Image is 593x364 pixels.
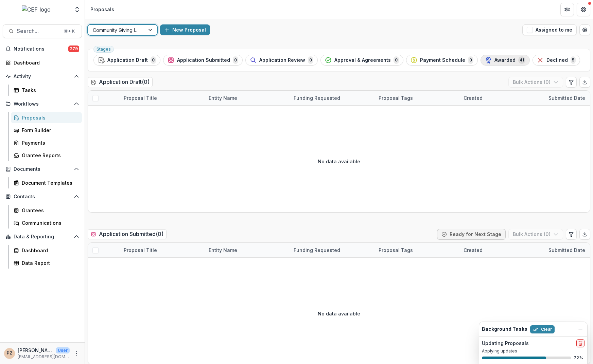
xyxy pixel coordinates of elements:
[22,127,76,134] div: Form Builder
[566,229,577,240] button: Edit table settings
[566,77,577,88] button: Edit table settings
[518,56,525,64] span: 41
[459,243,544,257] div: Created
[245,55,318,66] button: Application Review0
[481,55,530,66] button: Awarded41
[97,47,111,52] span: Stages
[205,243,290,257] div: Entity Name
[576,339,585,347] button: delete
[205,91,290,105] div: Entity Name
[72,3,82,16] button: Open entity switcher
[3,71,82,82] button: Open Activity
[494,57,516,63] span: Awarded
[88,4,117,14] nav: breadcrumb
[482,326,527,332] h2: Background Tasks
[14,74,71,79] span: Activity
[205,247,241,254] div: Entity Name
[3,164,82,175] button: Open Documents
[530,325,555,333] button: Clear
[11,245,82,256] a: Dashboard
[579,229,590,240] button: Export table data
[522,24,577,35] button: Assigned to me
[3,98,82,109] button: Open Workflows
[14,194,71,200] span: Contacts
[14,234,71,240] span: Data & Reporting
[93,55,160,66] button: Application Draft0
[290,243,374,257] div: Funding Requested
[90,6,114,13] div: Proposals
[72,349,81,358] button: More
[11,150,82,161] a: Grantee Reports
[120,94,161,102] div: Proposal Title
[374,243,459,257] div: Proposal Tags
[22,5,51,14] img: CEF logo
[11,85,82,96] a: Tasks
[437,229,506,240] button: Ready for Next Stage
[151,56,156,64] span: 0
[18,347,53,354] p: [PERSON_NAME]
[120,91,205,105] div: Proposal Title
[11,112,82,123] a: Proposals
[11,125,82,136] a: Form Builder
[579,24,590,35] button: Open table manager
[482,348,585,354] p: Applying updates
[560,3,574,16] button: Partners
[459,91,544,105] div: Created
[233,56,238,64] span: 0
[3,191,82,202] button: Open Contacts
[120,243,205,257] div: Proposal Title
[334,57,391,63] span: Approval & Agreements
[544,94,589,102] div: Submitted Date
[576,325,585,333] button: Dismiss
[290,94,344,102] div: Funding Requested
[11,257,82,269] a: Data Report
[320,55,403,66] button: Approval & Agreements0
[3,43,82,54] button: Notifications379
[482,341,529,346] h2: Updating Proposals
[3,231,82,242] button: Open Data & Reporting
[14,59,76,66] div: Dashboard
[318,310,360,317] p: No data available
[22,179,76,186] div: Document Templates
[290,247,344,254] div: Funding Requested
[468,56,473,64] span: 0
[259,57,305,63] span: Application Review
[374,91,459,105] div: Proposal Tags
[11,205,82,216] a: Grantees
[22,87,76,94] div: Tasks
[14,101,71,107] span: Workflows
[420,57,465,63] span: Payment Schedule
[11,177,82,188] a: Document Templates
[3,24,82,38] button: Search...
[3,57,82,68] a: Dashboard
[571,56,576,64] span: 5
[22,114,76,121] div: Proposals
[574,355,585,361] p: 72 %
[374,247,417,254] div: Proposal Tags
[374,94,417,102] div: Proposal Tags
[88,77,153,87] h2: Application Draft ( 0 )
[579,77,590,88] button: Export table data
[459,94,487,102] div: Created
[68,45,79,52] span: 379
[17,28,60,34] span: Search...
[308,56,313,64] span: 0
[14,166,71,172] span: Documents
[88,229,167,239] h2: Application Submitted ( 0 )
[22,207,76,214] div: Grantees
[22,219,76,226] div: Communications
[163,55,243,66] button: Application Submitted0
[22,152,76,159] div: Grantee Reports
[7,351,13,356] div: Priscilla Zamora
[107,57,148,63] span: Application Draft
[546,57,568,63] span: Declined
[290,91,374,105] div: Funding Requested
[160,24,210,35] button: New Proposal
[22,139,76,146] div: Payments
